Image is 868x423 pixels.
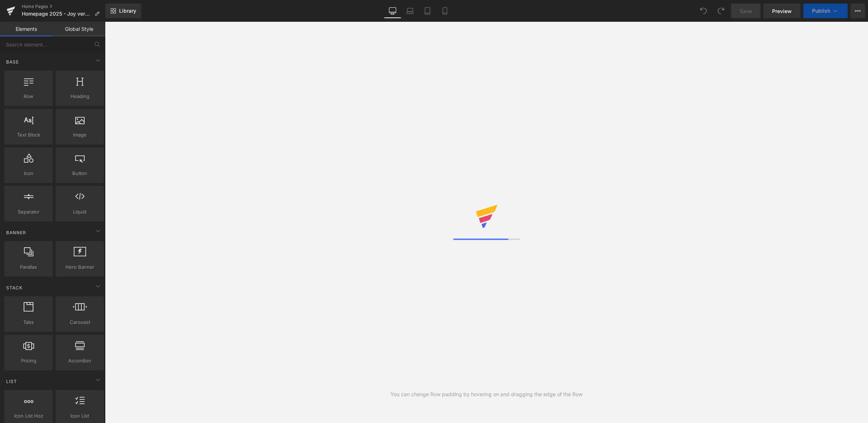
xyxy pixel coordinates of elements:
span: Carousel [58,318,102,326]
span: Button [58,170,102,177]
a: Laptop [401,4,419,18]
a: New Library [105,4,141,18]
button: Undo [696,4,711,18]
button: More [851,4,865,18]
span: Preview [772,7,792,15]
span: Parallax [7,263,50,271]
span: Icon List [58,412,102,420]
span: Hero Banner [58,263,102,271]
span: Liquid [58,208,102,216]
a: Global Style [53,22,105,36]
span: Homepage 2025 - Joy version [22,11,92,17]
a: Tablet [419,4,436,18]
a: Preview [763,4,800,18]
button: Publish [803,4,848,18]
a: Mobile [436,4,454,18]
span: Heading [58,93,102,100]
span: Icon List Hoz [7,412,50,420]
a: Home Pages [22,4,105,9]
span: Row [7,93,50,100]
span: Accordion [58,357,102,365]
span: Library [119,8,136,14]
span: Base [5,58,20,65]
button: Redo [714,4,728,18]
span: Separator [7,208,50,216]
div: You can change Row padding by hovering on and dragging the edge of the Row [390,390,583,398]
span: Pricing [7,357,50,365]
span: List [5,378,18,385]
span: Text Block [7,131,50,139]
span: Save [740,7,752,15]
span: Stack [5,284,23,291]
span: Tabs [7,318,50,326]
span: Banner [5,229,27,236]
a: Desktop [384,4,401,18]
span: Icon [7,170,50,177]
span: Publish [812,8,830,14]
span: Image [58,131,102,139]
